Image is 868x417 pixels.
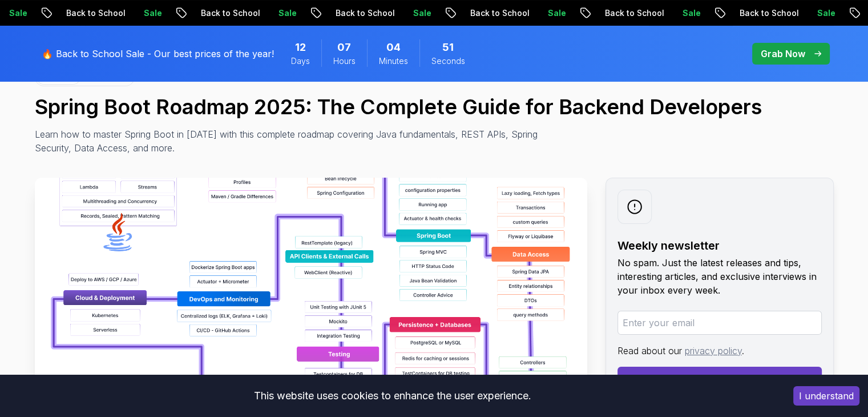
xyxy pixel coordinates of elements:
[337,39,351,55] span: 7 Hours
[455,7,532,19] p: Back to School
[793,386,859,406] button: Accept cookies
[617,238,822,254] h2: Weekly newsletter
[185,7,263,19] p: Back to School
[590,7,667,19] p: Back to School
[295,39,306,55] span: 12 Days
[667,7,704,19] p: Sale
[320,7,398,19] p: Back to School
[263,7,300,19] p: Sale
[442,39,454,55] span: 51 Seconds
[333,55,356,67] span: Hours
[379,55,408,67] span: Minutes
[42,47,274,61] p: 🔥 Back to School Sale - Our best prices of the year!
[9,383,776,408] div: This website uses cookies to enhance the user experience.
[685,345,742,356] a: privacy policy
[617,367,822,390] button: Subscribe
[617,311,822,335] input: Enter your email
[398,7,434,19] p: Sale
[617,344,822,358] p: Read about our .
[431,55,465,67] span: Seconds
[51,7,128,19] p: Back to School
[386,39,401,55] span: 4 Minutes
[128,7,165,19] p: Sale
[532,7,569,19] p: Sale
[291,55,310,67] span: Days
[35,127,546,155] p: Learn how to master Spring Boot in [DATE] with this complete roadmap covering Java fundamentals, ...
[35,95,834,118] h1: Spring Boot Roadmap 2025: The Complete Guide for Backend Developers
[761,47,805,61] p: Grab Now
[802,7,838,19] p: Sale
[724,7,802,19] p: Back to School
[617,256,822,297] p: No spam. Just the latest releases and tips, interesting articles, and exclusive interviews in you...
